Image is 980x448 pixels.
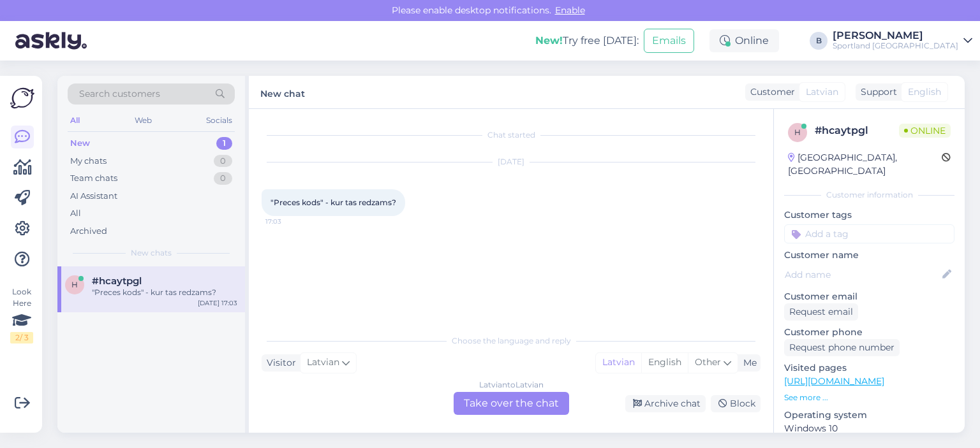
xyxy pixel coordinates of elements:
div: My chats [70,155,107,168]
div: Request phone number [784,339,900,356]
div: Web [132,112,154,129]
input: Add name [785,268,940,282]
div: Try free [DATE]: [535,33,639,48]
div: Sportland [GEOGRAPHIC_DATA] [833,41,958,51]
span: New chats [131,247,172,259]
span: "Preces kods" - kur tas redzams? [271,198,396,207]
div: Block [711,395,761,412]
div: Choose the language and reply [262,335,761,347]
span: Latvian [806,85,838,99]
div: Take over the chat [454,392,569,415]
div: B [810,32,828,50]
p: Customer email [784,290,954,303]
label: New chat [260,83,305,101]
input: Add a tag [784,224,954,243]
div: [DATE] [262,156,761,168]
div: 1 [216,137,232,150]
p: Visited pages [784,361,954,375]
div: Latvian [596,353,641,372]
span: Enable [551,4,589,16]
div: 0 [214,172,232,185]
img: Askly Logo [10,86,34,110]
span: 17:03 [265,217,313,226]
div: Me [738,356,757,370]
p: Customer phone [784,326,954,339]
a: [PERSON_NAME]Sportland [GEOGRAPHIC_DATA] [833,31,972,51]
button: Emails [644,29,694,53]
span: Search customers [79,87,160,101]
div: Online [709,29,779,52]
div: Latvian to Latvian [479,379,544,391]
a: [URL][DOMAIN_NAME] [784,375,884,387]
div: # hcaytpgl [815,123,899,138]
div: Team chats [70,172,117,185]
div: 2 / 3 [10,332,33,343]
div: [GEOGRAPHIC_DATA], [GEOGRAPHIC_DATA] [788,151,942,178]
div: New [70,137,90,150]
span: Other [695,356,721,368]
div: Customer [745,85,795,99]
div: Look Here [10,286,33,343]
b: New! [535,34,563,47]
div: AI Assistant [70,190,117,203]
span: Online [899,124,951,138]
span: h [794,127,801,137]
p: Customer tags [784,208,954,222]
span: #hcaytpgl [92,275,142,287]
p: Operating system [784,408,954,422]
p: Customer name [784,249,954,262]
div: Archive chat [625,395,706,412]
div: [DATE] 17:03 [198,298,237,308]
div: Archived [70,225,107,238]
p: Windows 10 [784,422,954,435]
div: 0 [214,155,232,168]
div: "Preces kods" - kur tas redzams? [92,287,237,298]
div: Support [856,85,897,99]
div: Socials [204,112,235,129]
div: All [68,112,82,129]
span: Latvian [307,356,339,370]
div: English [641,353,688,372]
span: English [908,85,941,99]
div: Visitor [262,356,296,370]
div: Chat started [262,129,761,141]
p: See more ... [784,392,954,403]
div: All [70,207,81,220]
div: [PERSON_NAME] [833,31,958,41]
div: Customer information [784,189,954,201]
span: h [71,280,78,289]
div: Request email [784,303,858,321]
